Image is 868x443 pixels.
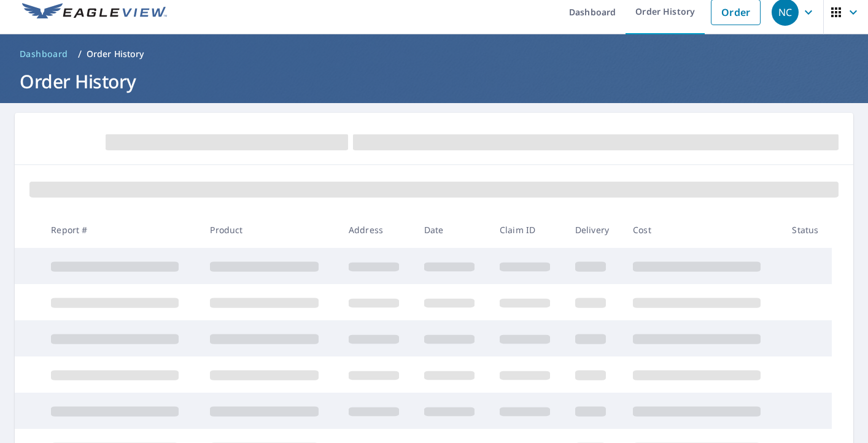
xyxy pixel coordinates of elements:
span: Dashboard [20,48,68,60]
th: Address [339,212,414,248]
th: Cost [623,212,782,248]
li: / [78,47,82,61]
th: Date [414,212,490,248]
th: Claim ID [490,212,565,248]
h1: Order History [15,69,853,94]
th: Product [200,212,339,248]
nav: breadcrumb [15,44,853,64]
th: Report # [41,212,200,248]
a: Dashboard [15,44,73,64]
th: Delivery [565,212,623,248]
img: EV Logo [22,3,167,21]
p: Order History [87,48,144,60]
th: Status [782,212,832,248]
